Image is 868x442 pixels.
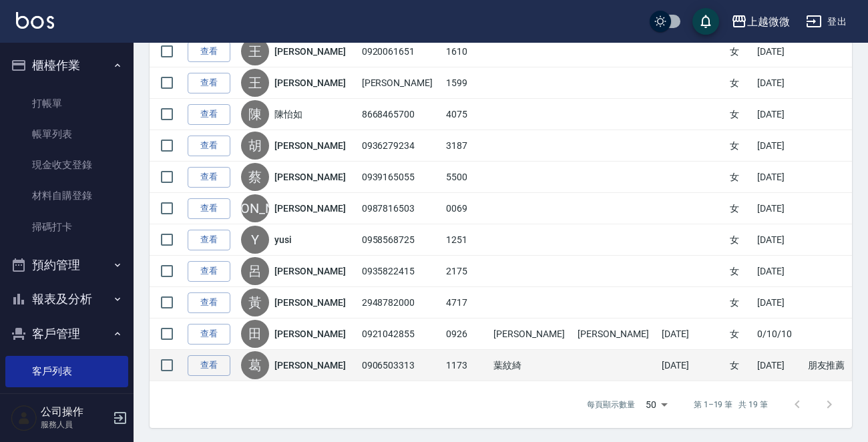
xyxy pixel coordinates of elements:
a: 查看 [188,230,230,250]
img: Logo [16,12,54,29]
a: yusi [274,233,292,246]
td: 女 [726,224,754,256]
td: 朋友推薦 [805,350,852,381]
td: [DATE] [754,193,804,224]
td: 1251 [443,224,490,256]
button: 櫃檯作業 [5,48,128,83]
div: 呂 [241,257,269,285]
a: 材料自購登錄 [5,180,128,211]
a: 查看 [188,261,230,282]
button: 登出 [801,9,852,34]
td: 0987816503 [359,193,443,224]
td: 女 [726,130,754,162]
div: 葛 [241,351,269,379]
div: 田 [241,320,269,348]
div: 陳 [241,100,269,128]
a: 查看 [188,136,230,156]
td: [PERSON_NAME] [359,67,443,99]
a: 現金收支登錄 [5,150,128,180]
a: 查看 [188,167,230,188]
a: [PERSON_NAME] [274,76,345,89]
button: 報表及分析 [5,282,128,316]
p: 服務人員 [41,419,109,431]
div: [PERSON_NAME] [241,194,269,222]
td: 0069 [443,193,490,224]
td: 0926 [443,318,490,350]
div: 50 [640,387,672,423]
td: [PERSON_NAME] [490,318,574,350]
a: [PERSON_NAME] [274,170,345,184]
a: [PERSON_NAME] [274,327,345,341]
a: 陳怡如 [274,107,302,121]
button: 預約管理 [5,248,128,282]
td: 0958568725 [359,224,443,256]
td: 8668465700 [359,99,443,130]
a: [PERSON_NAME] [274,359,345,372]
img: Person [11,405,37,431]
a: 打帳單 [5,88,128,119]
a: [PERSON_NAME] [274,264,345,278]
td: [DATE] [754,162,804,193]
td: 葉紋綺 [490,350,574,381]
td: [DATE] [754,350,804,381]
button: 客戶管理 [5,316,128,351]
td: 0936279234 [359,130,443,162]
div: 上越微微 [747,13,790,30]
td: 女 [726,193,754,224]
a: 客戶列表 [5,356,128,387]
td: 女 [726,287,754,318]
td: 女 [726,350,754,381]
a: 查看 [188,73,230,93]
td: 0/10/10 [754,318,804,350]
a: [PERSON_NAME] [274,296,345,309]
a: 卡券管理 [5,387,128,418]
td: 5500 [443,162,490,193]
button: 上越微微 [726,8,795,35]
div: 蔡 [241,163,269,191]
td: 4075 [443,99,490,130]
div: Y [241,226,269,254]
td: 0920061651 [359,36,443,67]
td: 0921042855 [359,318,443,350]
p: 每頁顯示數量 [587,399,635,411]
td: 女 [726,318,754,350]
td: 女 [726,36,754,67]
td: [DATE] [658,318,726,350]
td: [PERSON_NAME] [574,318,658,350]
a: 查看 [188,198,230,219]
p: 第 1–19 筆 共 19 筆 [694,399,768,411]
td: 2175 [443,256,490,287]
td: 1173 [443,350,490,381]
button: save [692,8,719,35]
td: 1599 [443,67,490,99]
td: [DATE] [754,36,804,67]
a: [PERSON_NAME] [274,45,345,58]
td: 0906503313 [359,350,443,381]
td: 女 [726,99,754,130]
div: 黃 [241,288,269,316]
td: [DATE] [658,350,726,381]
td: 女 [726,256,754,287]
td: 2948782000 [359,287,443,318]
td: 4717 [443,287,490,318]
div: 王 [241,37,269,65]
a: [PERSON_NAME] [274,139,345,152]
td: 1610 [443,36,490,67]
td: 0939165055 [359,162,443,193]
td: [DATE] [754,256,804,287]
td: [DATE] [754,224,804,256]
a: [PERSON_NAME] [274,202,345,215]
td: [DATE] [754,287,804,318]
a: 查看 [188,324,230,345]
td: 女 [726,162,754,193]
h5: 公司操作 [41,405,109,419]
td: [DATE] [754,130,804,162]
div: 王 [241,69,269,97]
td: 0935822415 [359,256,443,287]
a: 查看 [188,292,230,313]
a: 掃碼打卡 [5,212,128,242]
div: 胡 [241,132,269,160]
a: 查看 [188,104,230,125]
a: 帳單列表 [5,119,128,150]
td: 3187 [443,130,490,162]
